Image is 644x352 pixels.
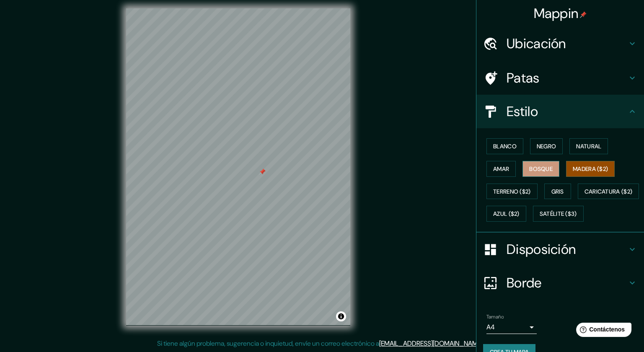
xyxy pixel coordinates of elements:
[157,339,379,348] font: Si tiene algún problema, sugerencia o inquietud, envíe un correo electrónico a
[379,339,483,348] a: [EMAIL_ADDRESS][DOMAIN_NAME]
[507,103,538,120] font: Estilo
[551,188,564,195] font: Gris
[507,241,576,258] font: Disposición
[578,184,639,199] button: Caricatura ($2)
[126,8,350,326] canvas: Mapa
[576,142,601,150] font: Natural
[580,11,587,18] img: pin-icon.png
[486,206,526,222] button: Azul ($2)
[486,313,504,320] font: Tamaño
[569,138,608,154] button: Natural
[486,138,523,154] button: Blanco
[486,321,537,334] div: A4
[476,27,644,60] div: Ubicación
[534,5,579,22] font: Mappin
[493,210,520,218] font: Azul ($2)
[530,138,563,154] button: Negro
[544,184,571,199] button: Gris
[336,311,346,321] button: Activar o desactivar atribución
[476,95,644,128] div: Estilo
[493,188,531,195] font: Terreno ($2)
[569,319,635,343] iframe: Lanzador de widgets de ayuda
[486,323,495,331] font: A4
[507,274,542,292] font: Borde
[529,165,553,173] font: Bosque
[585,188,633,195] font: Caricatura ($2)
[537,142,556,150] font: Negro
[573,165,608,173] font: Madera ($2)
[507,69,540,87] font: Patas
[533,206,584,222] button: Satélite ($3)
[522,161,559,177] button: Bosque
[476,266,644,300] div: Borde
[507,35,566,52] font: Ubicación
[566,161,615,177] button: Madera ($2)
[476,61,644,95] div: Patas
[493,165,509,173] font: Amar
[540,210,577,218] font: Satélite ($3)
[476,233,644,266] div: Disposición
[493,142,517,150] font: Blanco
[486,184,538,199] button: Terreno ($2)
[486,161,516,177] button: Amar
